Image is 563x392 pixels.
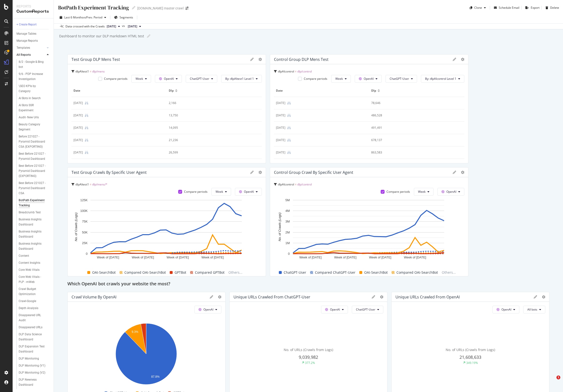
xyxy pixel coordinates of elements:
[72,321,220,389] div: A chart.
[16,38,38,43] div: Manage Reports
[19,377,50,387] a: DLP Newness Dashboard
[371,113,453,118] div: 486,528
[73,88,164,93] span: Date
[83,15,102,19] span: vs Prev. Period
[147,34,150,38] i: Edit report name
[233,295,310,299] div: Unique URLs Crawled from ChatGPT-User
[169,138,251,142] div: 21,236
[19,253,29,258] div: Content
[295,182,297,186] span: =
[19,306,50,311] a: Depth Analysis
[19,115,39,120] div: Audit- New Urls
[164,77,174,81] span: OpenAI
[285,198,290,202] text: 5M
[235,188,262,196] button: OpenAI
[19,274,50,285] a: Core Web Vitals - PLP - mWeb
[190,77,209,81] span: ChatGPT-User
[386,190,410,194] div: Compare periods
[137,6,184,11] div: [DOMAIN_NAME] master crawl
[523,306,545,313] button: All bots
[16,9,50,14] div: CustomReports
[16,4,50,9] div: Reports
[169,88,174,93] span: dlp
[19,313,46,323] div: Disappeared URL Audit
[104,77,128,81] div: Compare periods
[19,253,50,258] a: Content
[19,59,50,70] a: 8/2 - Google & Bing bot
[186,75,217,83] button: ChatGPT-User
[446,347,495,352] span: No. of URLs (Crawls from Logs)
[128,24,137,29] span: 2025 Mar. 20th
[550,6,559,10] div: Delete
[284,347,333,352] span: No. of URLs (Crawls from Logs)
[288,252,290,256] text: 0
[19,103,46,113] div: AI Bots SSR Experiment
[276,138,285,142] div: 14 Apr. 2025
[19,122,50,132] a: Beauty Category Segment
[19,356,39,361] div: DLP Monitoring
[556,376,560,379] span: 1
[19,198,47,208] div: BotPath Experiment Tracking
[369,256,391,259] text: Week of [DATE]
[58,4,129,11] div: BotPath Experiment Tracking
[131,75,151,83] button: Week
[185,7,188,10] div: arrow-right-arrow-left
[19,287,50,297] a: Crawl Budget Optimization
[211,188,231,196] button: Week
[169,113,251,118] div: 13,750
[19,260,50,265] a: Content Insights
[16,38,50,43] a: Manage Reports
[371,101,453,105] div: 78,646
[19,210,41,215] div: Breadcrumb Test
[19,229,47,239] div: Business Insights Dashboard
[352,306,383,313] button: ChatGPT-User
[414,188,434,196] button: Week
[276,101,285,105] div: 24 Mar. 2025
[466,361,478,365] div: 349.19%
[195,270,225,275] span: Compared GPTBot
[440,270,458,275] span: Others...
[73,138,83,142] div: 14 Apr. 2025
[285,241,290,245] text: 1M
[97,256,119,259] text: Week of [DATE]
[167,256,189,259] text: Week of [DATE]
[132,256,154,259] text: Week of [DATE]
[19,134,48,149] div: Before 221027 - Pyramid Dashboard CSA (EXPORTING)
[274,170,353,175] div: Control Group Crawl by Specific User Agent
[19,84,50,94] a: \SEO KPIs by Category
[136,77,143,81] span: Week
[72,57,120,62] div: Test Group DLP Mens Test
[274,198,463,265] svg: A chart.
[80,198,88,202] text: 125K
[19,363,45,368] div: DLP Monitoring (V1)
[276,126,285,130] div: 7 Apr. 2025
[112,14,135,21] button: Segments
[19,151,50,161] a: Best Before 221027 - Pyramid Dashboard
[74,213,78,241] text: No. of Crawls (Logs)
[499,6,519,10] div: Schedule Email
[132,6,135,9] i: Edit report name
[90,69,91,73] span: =
[19,241,47,251] div: Business Insights Dashboard
[16,22,37,27] div: + Create Report
[73,101,83,105] div: 24 Mar. 2025
[19,325,42,330] div: Disappeared URLs
[16,52,45,57] a: All Reports
[19,287,46,297] div: Crawl Budget Optimization
[175,270,186,275] span: GPTBot
[19,72,50,82] a: 9/6 - PDP Increase Investigation
[82,220,88,223] text: 75K
[19,267,50,272] a: Core Web Vitals
[297,182,312,186] span: dlp/control
[270,54,468,163] div: Control Group DLP Mens TestdlpAIcontrol = dlp/controlCompare periodsWeekOpenAIChatGPT-UserBy: dlp...
[19,181,48,196] div: Best Before 221027 - Pyramid Dashboard CSA
[492,306,519,313] button: OpenAI
[305,361,315,365] div: 377.2%
[270,167,468,276] div: Control Group Crawl by Specific User AgentdlpAIcontrol = dlp/controlCompare periodsWeekOpenAIA ch...
[126,24,143,29] button: [DATE]
[122,24,126,28] span: vs
[364,270,388,275] span: OAI-SearchBot
[19,96,41,101] div: AI Bots in Search
[19,325,50,330] a: Disappeared URLs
